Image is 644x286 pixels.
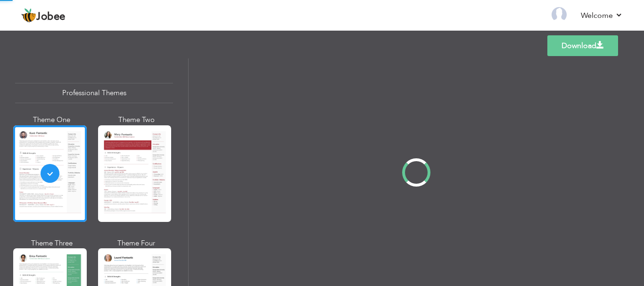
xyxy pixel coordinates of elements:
a: Jobee [21,8,66,23]
img: jobee.io [21,8,36,23]
a: Download [547,35,618,56]
span: Jobee [36,12,66,22]
img: Profile Img [552,7,567,22]
a: Welcome [581,10,623,21]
